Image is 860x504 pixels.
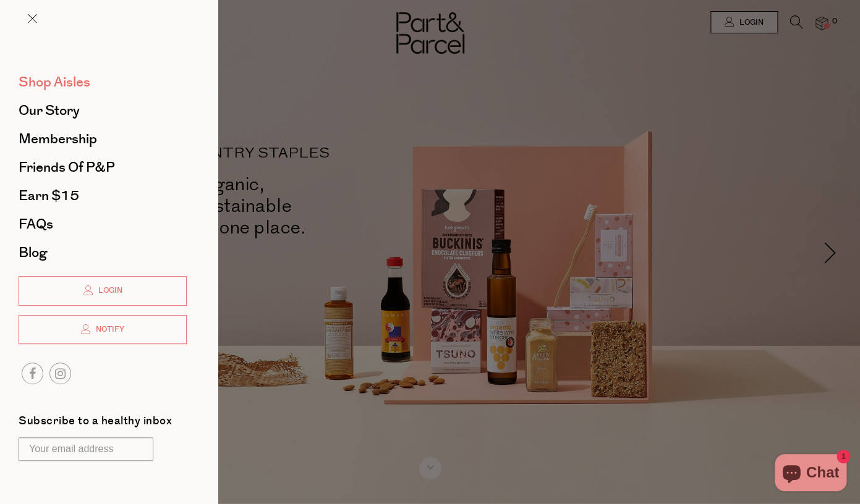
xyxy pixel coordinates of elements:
a: Notify [19,315,187,345]
span: Our Story [19,101,80,120]
a: Blog [19,246,187,259]
inbox-online-store-chat: Shopify online store chat [771,454,850,494]
a: Shop Aisles [19,75,187,89]
a: Membership [19,132,187,146]
span: FAQs [19,214,53,234]
label: Subscribe to a healthy inbox [19,416,172,431]
a: Our Story [19,104,187,117]
input: Your email address [19,437,153,461]
span: Earn $15 [19,186,79,206]
a: Login [19,276,187,306]
span: Notify [93,324,124,335]
span: Friends of P&P [19,157,115,177]
span: Login [95,285,122,296]
a: Earn $15 [19,189,187,203]
a: FAQs [19,217,187,231]
span: Blog [19,243,47,262]
a: Friends of P&P [19,161,187,174]
span: Shop Aisles [19,72,90,92]
span: Membership [19,129,97,149]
